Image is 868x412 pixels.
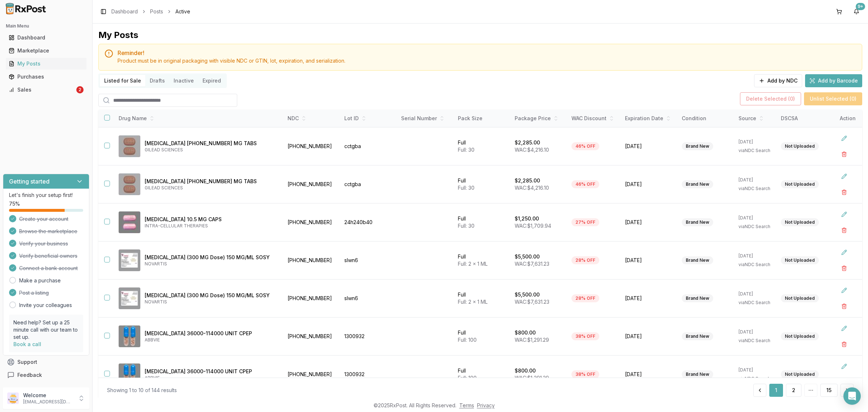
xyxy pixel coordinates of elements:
[454,317,510,355] td: Full
[13,341,41,347] a: Book a call
[625,143,673,150] span: [DATE]
[107,387,177,394] div: Showing 1 to 10 of 144 results
[739,148,772,154] p: via NDC Search
[781,142,819,150] div: Not Uploaded
[682,370,713,378] div: Brand New
[682,180,713,188] div: Brand New
[571,218,599,226] div: 27% OFF
[454,165,510,203] td: Full
[6,57,86,70] a: My Posts
[145,330,277,337] p: [MEDICAL_DATA] 36000-114000 UNIT CPEP
[454,127,510,165] td: Full
[145,75,169,87] button: Drafts
[515,253,540,260] p: $5,500.00
[571,142,599,150] div: 46% OFF
[625,333,673,340] span: [DATE]
[6,23,86,29] h2: Main Menu
[781,370,819,378] div: Not Uploaded
[458,185,475,191] span: Full: 30
[340,203,397,241] td: 24h240b40
[454,241,510,279] td: Full
[515,147,549,153] span: WAC: $4,216.10
[571,256,599,264] div: 28% OFF
[515,261,549,267] span: WAC: $7,631.23
[7,392,19,404] img: User avatar
[19,215,68,223] span: Create your account
[13,319,79,341] p: Need help? Set up a 25 minute call with our team to set up.
[838,170,851,183] button: Edit
[3,32,89,43] button: Dashboard
[515,337,549,343] span: WAC: $1,291.29
[515,215,539,222] p: $1,250.00
[9,34,84,41] div: Dashboard
[340,127,397,165] td: cctgba
[19,289,49,297] span: Post a listing
[145,178,277,185] p: [MEDICAL_DATA] [PHONE_NUMBER] MG TABS
[145,337,277,343] p: ABBVIE
[119,363,140,385] img: Creon 36000-114000 UNIT CPEP
[119,211,140,233] img: Caplyta 10.5 MG CAPS
[625,257,673,264] span: [DATE]
[111,8,138,15] a: Dashboard
[3,3,49,14] img: RxPost Logo
[838,246,851,259] button: Edit
[838,338,851,351] button: Delete
[838,186,851,199] button: Delete
[119,249,140,271] img: Cosentyx (300 MG Dose) 150 MG/ML SOSY
[805,74,862,87] button: Add by Barcode
[145,292,277,299] p: [MEDICAL_DATA] (300 MG Dose) 150 MG/ML SOSY
[781,332,819,340] div: Not Uploaded
[781,256,819,264] div: Not Uploaded
[781,218,819,226] div: Not Uploaded
[739,367,772,373] p: [DATE]
[76,86,84,93] div: 2
[515,223,551,229] span: WAC: $1,709.94
[454,203,510,241] td: Full
[739,139,772,145] p: [DATE]
[838,284,851,297] button: Edit
[682,256,713,264] div: Brand New
[477,402,495,408] a: Privacy
[19,228,77,235] span: Browse the marketplace
[739,300,772,306] p: via NDC Search
[515,139,540,146] p: $2,285.00
[118,57,856,64] div: Product must be in original packaging with visible NDC or GTIN, lot, expiration, and serialization.
[838,360,851,373] button: Edit
[458,223,475,229] span: Full: 30
[515,115,563,122] div: Package Price
[19,302,72,309] a: Invite your colleagues
[515,185,549,191] span: WAC: $4,216.10
[145,216,277,223] p: [MEDICAL_DATA] 10.5 MG CAPS
[838,132,851,145] button: Edit
[6,70,86,83] a: Purchases
[625,115,673,122] div: Expiration Date
[169,75,198,87] button: Inactive
[739,338,772,344] p: via NDC Search
[3,45,89,56] button: Marketplace
[340,317,397,355] td: 1300932
[838,322,851,335] button: Edit
[19,240,68,247] span: Verify your business
[739,376,772,382] p: via NDC Search
[150,8,163,15] a: Posts
[3,369,89,382] button: Feedback
[571,115,616,122] div: WAC Discount
[340,165,397,203] td: cctgba
[6,31,86,44] a: Dashboard
[111,8,190,15] nav: breadcrumb
[682,142,713,150] div: Brand New
[145,368,277,375] p: [MEDICAL_DATA] 36000-114000 UNIT CPEP
[739,329,772,335] p: [DATE]
[145,299,277,305] p: NOVARTIS
[19,252,77,260] span: Verify beneficial owners
[9,73,84,80] div: Purchases
[19,265,78,272] span: Connect a bank account
[851,6,862,17] button: 9+
[19,277,61,284] a: Make a purchase
[3,58,89,70] button: My Posts
[145,223,277,229] p: INTRA-CELLULAR THERAPIES
[98,29,138,41] div: My Posts
[119,173,140,195] img: Biktarvy 50-200-25 MG TABS
[739,186,772,192] p: via NDC Search
[23,399,73,405] p: [EMAIL_ADDRESS][DOMAIN_NAME]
